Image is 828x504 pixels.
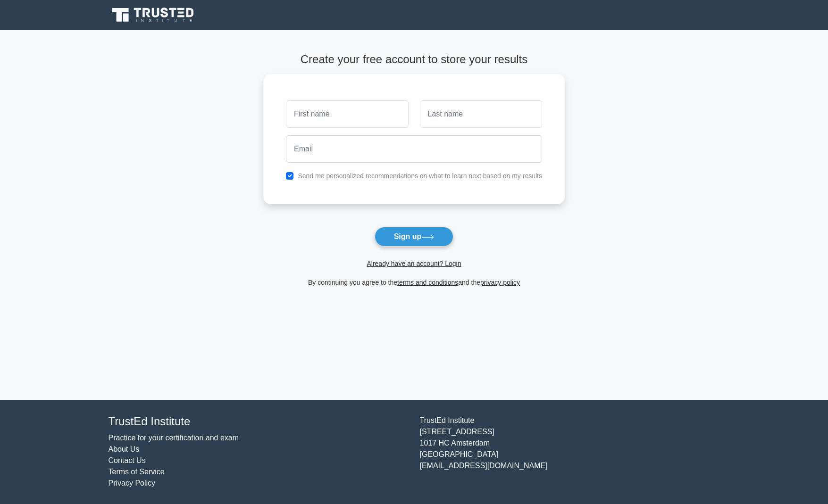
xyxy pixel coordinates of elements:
a: Privacy Policy [109,479,156,487]
a: terms and conditions [397,279,458,286]
input: First name [286,100,408,128]
div: By continuing you agree to the and the [258,277,570,288]
div: TrustEd Institute [STREET_ADDRESS] 1017 HC Amsterdam [GEOGRAPHIC_DATA] [EMAIL_ADDRESS][DOMAIN_NAME] [414,415,726,489]
a: privacy policy [480,279,520,286]
a: Already have an account? Login [367,260,461,267]
label: Send me personalized recommendations on what to learn next based on my results [298,172,542,180]
input: Email [286,135,542,163]
a: Practice for your certification and exam [109,434,239,442]
a: Contact Us [109,456,146,464]
button: Sign up [375,227,454,247]
a: Terms of Service [109,468,165,476]
a: About Us [109,445,140,453]
input: Last name [420,100,542,128]
h4: TrustEd Institute [109,415,409,429]
h4: Create your free account to store your results [263,53,565,66]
